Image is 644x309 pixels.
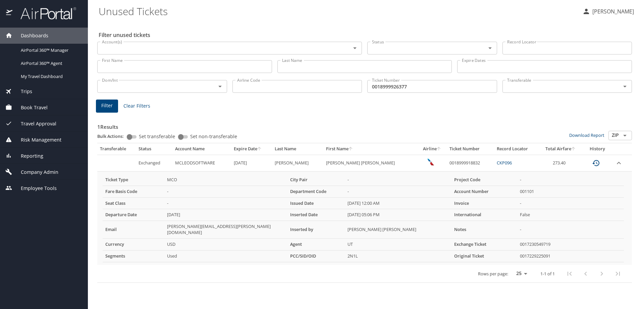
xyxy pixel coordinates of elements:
[447,143,494,155] th: Ticket Number
[348,147,353,151] button: sort
[287,209,345,221] th: Inserted Date
[517,250,624,262] td: 0017229225091
[620,131,630,140] button: Open
[96,100,118,113] button: Filter
[447,155,494,171] td: 0018999918832
[231,143,272,155] th: Expire Date
[139,134,175,139] span: Set transferable
[121,100,153,112] button: Clear Filters
[100,146,133,152] div: Transferable
[517,174,624,186] td: -
[164,197,287,209] td: -
[345,250,451,262] td: 2N1L
[287,221,345,239] th: Inserted by
[257,147,262,151] button: sort
[451,186,517,197] th: Account Number
[583,143,612,155] th: History
[323,143,417,155] th: First Name
[215,82,225,91] button: Open
[103,197,164,209] th: Seat Class
[451,221,517,239] th: Notes
[345,221,451,239] td: [PERSON_NAME] [PERSON_NAME]
[485,43,495,53] button: Open
[12,136,61,144] span: Risk Management
[21,47,80,53] span: AirPortal 360™ Manager
[99,1,577,22] h1: Unused Tickets
[350,43,360,53] button: Open
[345,197,451,209] td: [DATE] 12:00 AM
[580,5,637,17] button: [PERSON_NAME]
[103,174,624,262] table: more info about unused tickets
[539,155,583,171] td: 273.40
[190,134,237,139] span: Set non-transferable
[345,186,451,197] td: -
[590,7,634,15] p: [PERSON_NAME]
[323,155,417,171] td: [PERSON_NAME] [PERSON_NAME]
[13,7,76,20] img: airportal-logo.png
[272,155,323,171] td: [PERSON_NAME]
[136,155,172,171] td: Exchanged
[172,143,231,155] th: Account Name
[97,119,632,131] h3: 1 Results
[418,143,447,155] th: Airline
[287,250,345,262] th: PCC/SID/OID
[451,174,517,186] th: Project Code
[164,186,287,197] td: -
[97,143,632,283] table: custom pagination table
[615,159,623,167] button: expand row
[12,104,48,111] span: Book Travel
[451,239,517,250] th: Exchange Ticket
[99,30,633,40] h2: Filter unused tickets
[287,174,345,186] th: City Pair
[12,152,43,160] span: Reporting
[427,159,434,165] img: American Airlines
[511,269,530,279] select: rows per page
[97,133,129,139] p: Bulk Actions:
[517,186,624,197] td: 001101
[12,185,57,192] span: Employee Tools
[540,272,555,276] p: 1-1 of 1
[21,73,80,80] span: My Travel Dashboard
[12,88,32,95] span: Trips
[164,209,287,221] td: [DATE]
[569,132,604,138] a: Download Report
[103,186,164,197] th: Fare Basis Code
[164,239,287,250] td: USD
[103,250,164,262] th: Segments
[517,197,624,209] td: -
[12,32,48,39] span: Dashboards
[164,221,287,239] td: [PERSON_NAME][EMAIL_ADDRESS][PERSON_NAME][DOMAIN_NAME]
[164,174,287,186] td: MCO
[12,120,56,127] span: Travel Approval
[345,209,451,221] td: [DATE] 05:06 PM
[123,102,150,110] span: Clear Filters
[478,272,508,276] p: Rows per page:
[287,186,345,197] th: Department Code
[497,160,512,166] a: CKP096
[451,250,517,262] th: Original Ticket
[494,143,539,155] th: Record Locator
[136,143,172,155] th: Status
[103,174,164,186] th: Ticket Type
[517,221,624,239] td: -
[287,197,345,209] th: Issued Date
[345,239,451,250] td: UT
[6,7,13,20] img: icon-airportal.png
[451,197,517,209] th: Invoice
[103,209,164,221] th: Departure Date
[103,221,164,239] th: Email
[12,168,58,176] span: Company Admin
[571,147,576,151] button: sort
[539,143,583,155] th: Total Airfare
[164,250,287,262] td: Used
[451,209,517,221] th: International
[620,82,630,91] button: Open
[345,174,451,186] td: -
[21,60,80,67] span: AirPortal 360™ Agent
[517,209,624,221] td: False
[272,143,323,155] th: Last Name
[231,155,272,171] td: [DATE]
[287,239,345,250] th: Agent
[437,147,441,151] button: sort
[103,239,164,250] th: Currency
